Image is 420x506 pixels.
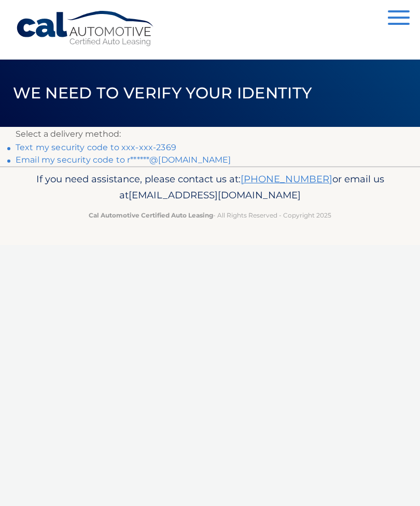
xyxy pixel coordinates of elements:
[16,127,404,141] p: Select a delivery method:
[16,155,231,165] a: Email my security code to r******@[DOMAIN_NAME]
[16,142,176,152] a: Text my security code to xxx-xxx-2369
[16,10,156,47] a: Cal Automotive
[16,210,404,221] p: - All Rights Reserved - Copyright 2025
[241,173,332,185] a: [PHONE_NUMBER]
[89,211,213,219] strong: Cal Automotive Certified Auto Leasing
[388,10,410,27] button: Menu
[129,189,301,201] span: [EMAIL_ADDRESS][DOMAIN_NAME]
[16,171,404,204] p: If you need assistance, please contact us at: or email us at
[13,83,312,103] span: We need to verify your identity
